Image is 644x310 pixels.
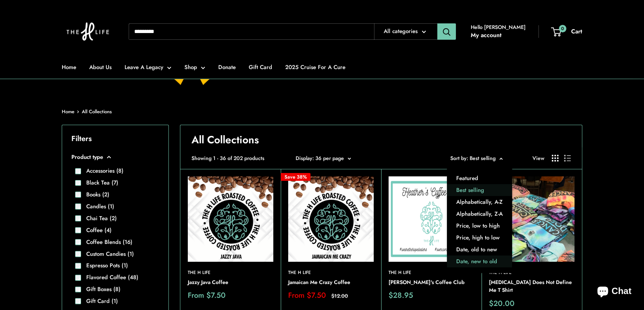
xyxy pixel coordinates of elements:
a: Cancer Does Not Define Me T ShirtCancer Does Not Define Me T Shirt [489,176,574,262]
nav: Breadcrumb [62,107,112,116]
button: Date, new to old [447,256,512,268]
label: Chai Tea (2) [81,214,117,223]
button: Display products as grid [552,155,558,161]
img: Jamaican Me Crazy Coffee [288,176,374,262]
a: All Collections [82,108,112,115]
button: Alphabetically, A-Z [447,196,512,208]
a: The H Life [188,269,273,276]
button: Price, low to high [447,220,512,232]
a: 2025 Cruise For A Cure [285,62,345,72]
span: 0 [559,25,566,32]
a: My account [471,30,502,41]
img: The H Life [62,7,114,56]
label: Gift Card (1) [81,297,118,306]
span: From $7.50 [188,292,226,299]
a: Donate [218,62,236,72]
a: The H Life [288,269,374,276]
img: Jazzy Java Coffee [188,176,273,262]
button: Date, old to new [447,244,512,256]
span: $28.95 [389,292,413,299]
button: Display products as list [564,155,571,161]
a: [MEDICAL_DATA] Does Not Define Me T Shirt [489,278,574,294]
span: Cart [571,27,582,36]
a: Shop [184,62,205,72]
h1: All Collections [191,133,571,147]
p: Filters [71,132,159,146]
input: Search... [129,23,374,40]
span: From $7.50 [288,292,326,299]
a: About Us [89,62,112,72]
img: Heather's Coffee Club [389,176,474,262]
label: Books (2) [81,190,109,199]
button: Price, high to low [447,232,512,244]
label: Gift Boxes (8) [81,285,120,294]
span: Display: 36 per page [296,154,344,162]
button: Search [437,23,456,40]
a: Leave A Legacy [125,62,171,72]
button: Sort by: Best selling [450,153,503,163]
span: Save 38% [281,173,310,181]
span: Showing 1 - 36 of 202 products [191,153,264,163]
span: Sort by: Best selling [450,154,496,162]
label: Flavored Coffee (48) [81,273,138,282]
a: Jamaican Me Crazy CoffeeJamaican Me Crazy Coffee [288,176,374,262]
button: Product type [71,152,159,162]
a: The H Life [389,269,474,276]
span: $12.00 [331,293,348,298]
a: Home [62,62,76,72]
a: 0 Cart [552,26,582,37]
a: The H Life [489,269,574,276]
button: Featured [447,172,512,184]
button: Display: 36 per page [296,153,351,163]
a: Jazzy Java Coffee [188,278,273,287]
label: Custom Candies (1) [81,250,134,258]
span: $20.00 [489,300,515,307]
inbox-online-store-chat: Shopify online store chat [590,280,638,304]
a: Jamaican Me Crazy Coffee [288,278,374,287]
a: [PERSON_NAME]'s Coffee Club [389,278,474,287]
label: Coffee Blends (16) [81,238,132,247]
img: Cancer Does Not Define Me T Shirt [489,176,574,262]
label: Espresso Pots (1) [81,261,128,270]
label: Candles (1) [81,202,114,211]
span: View [532,153,544,163]
label: Black Tea (7) [81,179,118,187]
span: Hello [PERSON_NAME] [471,22,526,32]
button: Best selling [447,184,512,196]
a: Home [62,108,74,115]
button: Alphabetically, Z-A [447,208,512,220]
label: Accessories (8) [81,167,123,175]
label: Coffee (4) [81,226,112,235]
a: Gift Card [249,62,272,72]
